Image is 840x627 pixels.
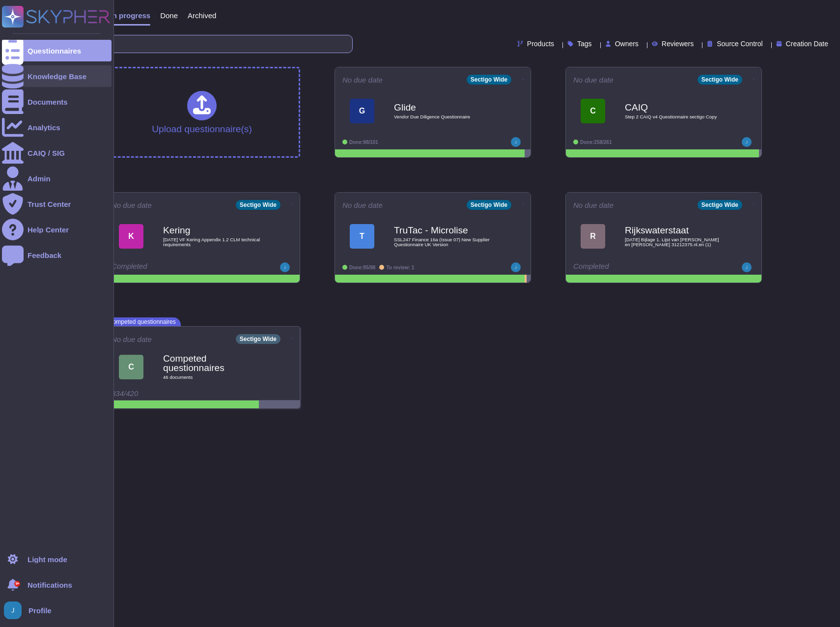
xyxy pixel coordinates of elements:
span: Step 2 CAIQ v4 Questionnaire sectigo Copy [625,114,723,119]
span: Products [527,40,554,47]
b: CAIQ [625,103,723,112]
a: Questionnaires [2,40,112,61]
div: Sectigo Wide [698,75,742,85]
div: Trust Center [28,200,71,208]
div: G [350,99,374,123]
div: Sectigo Wide [467,200,511,210]
input: Search by keywords [39,35,352,53]
span: No due date [573,76,614,84]
div: Sectigo Wide [236,200,280,210]
div: Questionnaires [28,47,81,55]
a: Knowledge Base [2,65,112,87]
span: To review: 1 [386,265,414,270]
div: Analytics [28,124,60,131]
img: user [742,262,752,272]
div: Feedback [28,252,61,259]
b: Competed questionnaires [163,354,261,372]
span: In progress [110,12,150,19]
span: 46 document s [163,375,261,380]
img: user [4,601,22,619]
div: Help Center [28,226,69,233]
span: No due date [342,201,383,209]
div: K [119,224,143,249]
div: Light mode [28,556,67,563]
b: Kering [163,226,261,235]
b: Glide [394,103,492,112]
div: R [581,224,605,249]
span: No due date [112,201,152,209]
span: Source Control [717,40,762,47]
div: Sectigo Wide [236,334,280,344]
div: CAIQ / SIG [28,149,65,157]
span: Done: 258/261 [580,140,612,145]
a: Documents [2,91,112,113]
div: C [119,355,143,379]
a: Trust Center [2,193,112,215]
span: No due date [112,336,152,343]
span: Owners [615,40,639,47]
img: user [742,137,752,147]
a: Help Center [2,219,112,240]
span: Done: 98/101 [349,140,378,145]
span: Competed questionnaires [104,317,181,326]
img: user [280,262,290,272]
span: Done: 95/98 [349,265,375,270]
span: Reviewers [662,40,694,47]
b: Rijkswaterstaat [625,226,723,235]
span: Vendor Due Diligence Questionnaire [394,114,492,119]
img: user [511,137,521,147]
div: Knowledge Base [28,73,86,80]
span: Tags [577,40,592,47]
div: Completed [112,262,232,272]
button: user [2,599,28,621]
span: 334/420 [112,389,138,398]
div: T [350,224,374,249]
span: Creation Date [786,40,828,47]
div: Sectigo Wide [698,200,742,210]
div: Upload questionnaire(s) [152,91,252,134]
div: Admin [28,175,51,182]
a: Feedback [2,244,112,266]
div: Sectigo Wide [467,75,511,85]
a: CAIQ / SIG [2,142,112,164]
img: user [511,262,521,272]
a: Analytics [2,116,112,138]
div: Documents [28,98,68,106]
span: SSL247 Finance 16a (Issue 07) New Supplier Questionnaire UK Version [394,237,492,247]
span: No due date [342,76,383,84]
div: C [581,99,605,123]
a: Admin [2,168,112,189]
span: Notifications [28,581,72,589]
span: Archived [188,12,216,19]
span: [DATE] Bijlage 1. Lijst van [PERSON_NAME] en [PERSON_NAME] 31212375.nl.en (1) [625,237,723,247]
span: Done [160,12,178,19]
div: Completed [573,262,694,272]
span: No due date [573,201,614,209]
span: [DATE] VF Kering Appendix 1.2 CLM technical requirements [163,237,261,247]
span: Profile [28,607,52,614]
b: TruTac - Microlise [394,226,492,235]
div: 9+ [14,581,20,587]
